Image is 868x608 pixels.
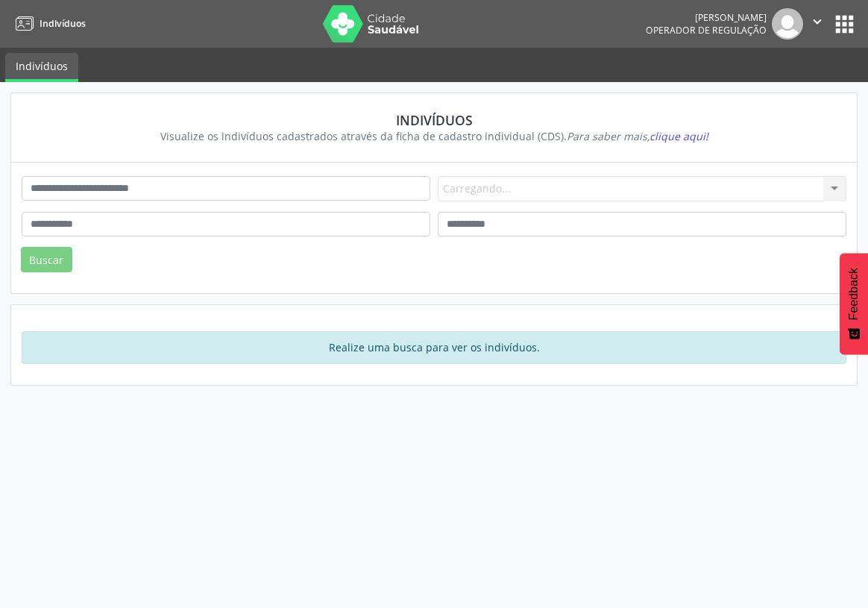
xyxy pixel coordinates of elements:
[809,13,825,30] i: 
[5,53,78,82] a: Indivíduos
[646,24,767,37] span: Operador de regulação
[646,11,767,24] div: [PERSON_NAME]
[10,11,86,36] a: Indivíduos
[22,331,846,364] div: Realize uma busca para ver os indivíduos.
[840,253,868,354] button: Feedback - Mostrar pesquisa
[650,129,708,143] span: clique aqui!
[32,128,836,144] div: Visualize os indivíduos cadastrados através da ficha de cadastro individual (CDS).
[772,8,803,40] img: img
[21,247,72,272] button: Buscar
[32,112,836,128] div: Indivíduos
[847,268,861,320] span: Feedback
[803,8,831,40] button: 
[567,129,708,143] i: Para saber mais,
[831,11,858,37] button: apps
[40,17,86,30] span: Indivíduos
